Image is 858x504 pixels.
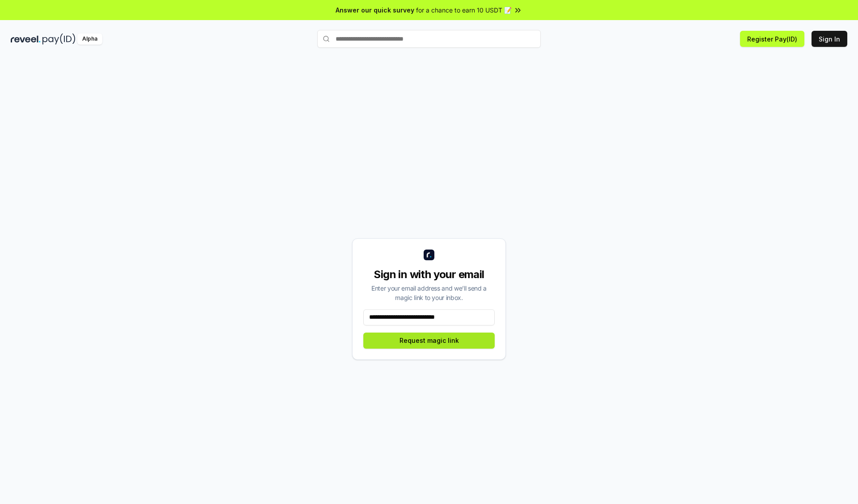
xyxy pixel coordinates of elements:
span: Answer our quick survey [336,5,414,15]
button: Register Pay(ID) [740,31,804,47]
img: reveel_dark [11,33,41,45]
img: logo_small [424,250,434,260]
span: for a chance to earn 10 USDT 📝 [416,5,512,15]
button: Request magic link [363,333,495,349]
button: Sign In [812,31,847,47]
div: Alpha [77,33,102,45]
div: Enter your email address and we’ll send a magic link to your inbox. [363,283,495,302]
div: Sign in with your email [363,267,495,282]
img: pay_id [42,33,76,45]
